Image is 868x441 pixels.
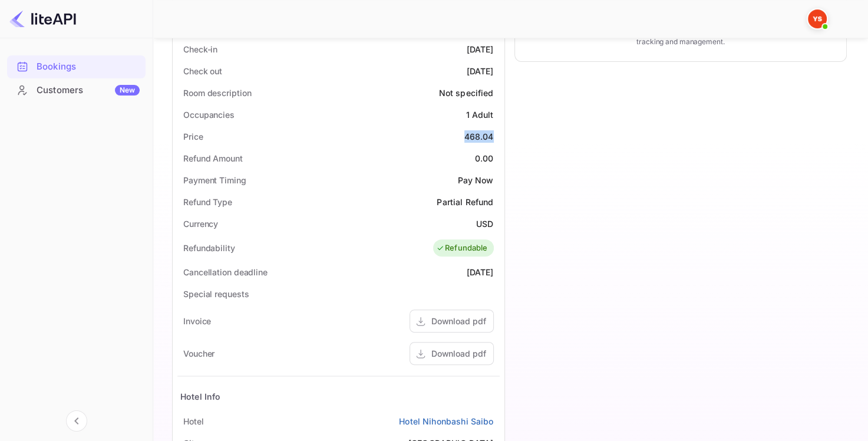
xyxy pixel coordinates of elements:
[183,87,251,99] div: Room description
[476,218,493,230] div: USD
[180,390,221,403] div: Hotel Info
[7,79,146,102] div: CustomersNew
[115,85,140,96] div: New
[37,60,140,74] div: Bookings
[466,108,493,121] div: 1 Adult
[7,55,146,77] a: Bookings
[183,174,246,186] div: Payment Timing
[437,196,493,208] div: Partial Refund
[467,65,494,77] div: [DATE]
[183,347,214,360] div: Voucher
[467,266,494,278] div: [DATE]
[183,288,249,300] div: Special requests
[183,65,222,77] div: Check out
[183,415,204,427] div: Hotel
[183,43,217,55] div: Check-in
[9,9,76,28] img: LiteAPI logo
[183,196,232,208] div: Refund Type
[7,79,146,101] a: CustomersNew
[183,242,235,254] div: Refundability
[467,43,494,55] div: [DATE]
[7,55,146,78] div: Bookings
[457,174,493,186] div: Pay Now
[464,130,494,143] div: 468.04
[431,315,486,327] div: Download pdf
[808,9,827,28] img: Yandex Support
[399,415,493,427] a: Hotel Nihonbashi Saibo
[183,218,218,230] div: Currency
[431,347,486,360] div: Download pdf
[439,87,494,99] div: Not specified
[183,108,235,121] div: Occupancies
[436,242,488,254] div: Refundable
[37,84,140,97] div: Customers
[183,152,243,164] div: Refund Amount
[183,315,211,327] div: Invoice
[66,410,87,432] button: Collapse navigation
[475,152,494,164] div: 0.00
[183,266,268,278] div: Cancellation deadline
[183,130,203,143] div: Price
